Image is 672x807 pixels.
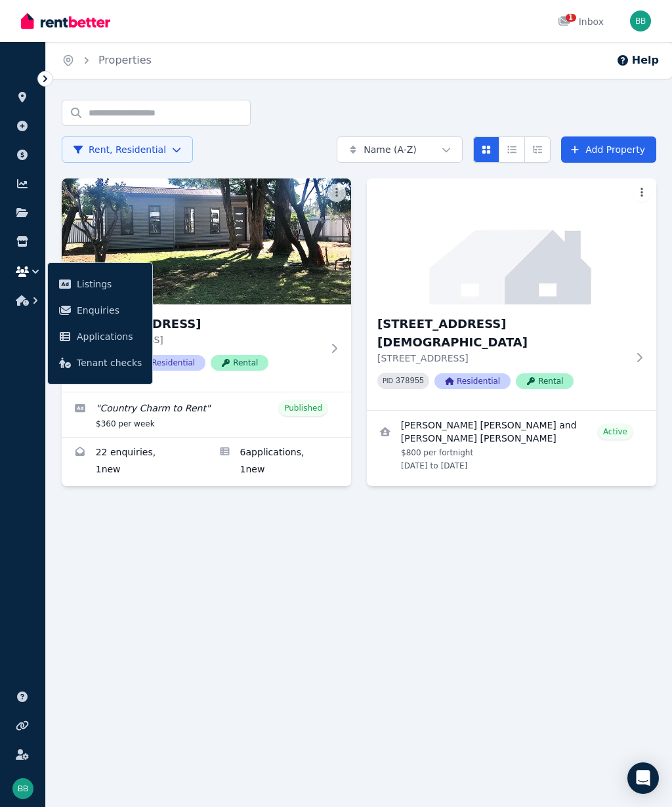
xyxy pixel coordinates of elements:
[377,352,627,365] p: [STREET_ADDRESS]
[77,355,142,371] span: Tenant checks
[616,52,659,68] button: Help
[524,136,551,163] button: Expanded list view
[77,302,142,318] span: Enquiries
[566,14,576,22] span: 1
[558,15,604,28] div: Inbox
[337,136,463,163] button: Name (A-Z)
[53,323,147,350] a: Applications
[633,184,651,202] button: More options
[73,143,166,156] span: Rent, Residential
[21,11,110,31] img: RentBetter
[367,411,656,479] a: View details for Darcy John Carmichael and Chloe Taylor Potter
[46,42,167,79] nav: Breadcrumb
[62,136,193,163] button: Rent, Residential
[211,355,268,371] span: Rental
[377,315,627,352] h3: [STREET_ADDRESS][DEMOGRAPHIC_DATA]
[62,392,351,437] a: Edit listing: Country Charm to Rent
[207,438,352,486] a: Applications for 153 Ballandella St, Balranald
[383,377,393,384] small: PID
[630,10,651,31] img: Bernie Brennan
[627,762,659,794] div: Open Intercom Messenger
[396,377,424,386] code: 378955
[53,350,147,376] a: Tenant checks
[561,136,656,163] a: Add Property
[72,333,322,346] p: [STREET_ADDRESS]
[53,271,147,297] a: Listings
[516,373,574,389] span: Rental
[62,438,207,486] a: Enquiries for 153 Ballandella St, Balranald
[367,178,656,410] a: 161 Church St, Balranald[STREET_ADDRESS][DEMOGRAPHIC_DATA][STREET_ADDRESS]PID 378955ResidentialRe...
[77,329,142,344] span: Applications
[473,136,499,163] button: Card view
[327,184,346,202] button: More options
[77,276,142,292] span: Listings
[473,136,551,163] div: View options
[367,178,656,304] img: 161 Church St, Balranald
[98,54,152,66] a: Properties
[129,355,205,371] span: Residential
[53,297,147,323] a: Enquiries
[12,778,33,799] img: Bernie Brennan
[62,178,351,392] a: 153 Ballandella St, Balranald[STREET_ADDRESS][STREET_ADDRESS]PID 395917ResidentialRental
[62,178,351,304] img: 153 Ballandella St, Balranald
[499,136,525,163] button: Compact list view
[364,143,417,156] span: Name (A-Z)
[434,373,511,389] span: Residential
[72,315,322,333] h3: [STREET_ADDRESS]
